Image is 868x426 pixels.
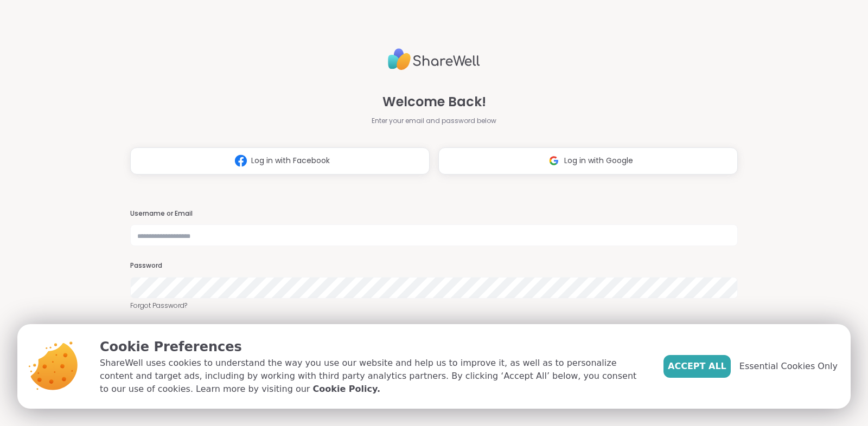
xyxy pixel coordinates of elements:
[382,92,486,112] span: Welcome Back!
[130,301,738,311] a: Forgot Password?
[130,209,738,218] h3: Username or Email
[313,383,380,396] a: Cookie Policy.
[100,357,646,396] p: ShareWell uses cookies to understand the way you use our website and help us to improve it, as we...
[251,155,330,166] span: Log in with Facebook
[438,147,738,175] button: Log in with Google
[231,151,251,171] img: ShareWell Logomark
[130,261,738,270] h3: Password
[668,360,726,373] span: Accept All
[663,355,731,378] button: Accept All
[100,337,646,357] p: Cookie Preferences
[388,44,480,75] img: ShareWell Logo
[130,147,430,175] button: Log in with Facebook
[544,151,564,171] img: ShareWell Logomark
[372,116,496,126] span: Enter your email and password below
[564,155,633,166] span: Log in with Google
[739,360,838,373] span: Essential Cookies Only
